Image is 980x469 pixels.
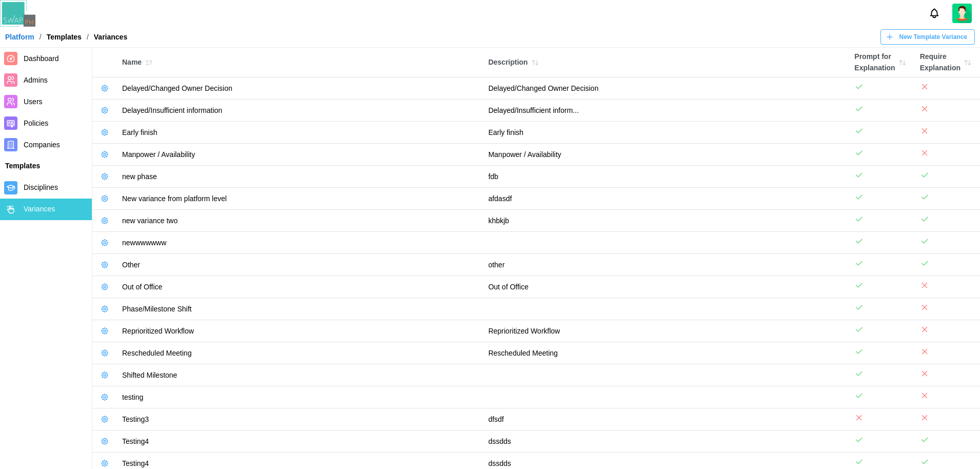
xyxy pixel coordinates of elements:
[483,166,850,188] td: fdb
[117,166,483,188] td: new phase
[117,431,483,453] td: Testing4
[117,342,483,364] td: Rescheduled Meeting
[483,77,850,100] td: Delayed/Changed Owner Decision
[483,210,850,232] td: khbkjb
[117,298,483,320] td: Phase/Milestone Shift
[483,122,850,144] td: Early finish
[94,33,127,41] div: Variances
[117,77,483,100] td: Delayed/Changed Owner Decision
[880,29,975,45] button: New Template Variance
[24,141,60,149] span: Companies
[117,254,483,276] td: Other
[117,364,483,386] td: Shifted Milestone
[483,188,850,210] td: afdasdf
[117,276,483,298] td: Out of Office
[87,33,89,41] div: /
[483,254,850,276] td: other
[5,161,87,172] div: Templates
[899,30,967,44] span: New Template Variance
[117,232,483,254] td: newwwwwww
[117,386,483,408] td: testing
[40,33,42,41] div: /
[24,205,55,213] span: Variances
[24,183,58,191] span: Disciplines
[24,54,59,63] span: Dashboard
[483,342,850,364] td: Rescheduled Meeting
[854,51,909,73] div: Prompt for Explanation
[483,100,850,122] td: Delayed/Insufficient inform...
[483,431,850,453] td: dssdds
[24,97,43,106] span: Users
[117,408,483,431] td: Testing3
[5,33,34,41] a: Platform
[926,5,943,22] button: Notifications
[117,188,483,210] td: New variance from platform level
[24,119,48,127] span: Policies
[952,4,972,23] a: Zulqarnain Khalil
[952,4,972,23] img: 2Q==
[488,55,845,70] div: Description
[483,144,850,166] td: Manpower / Availability
[483,320,850,342] td: Reprioritized Workflow
[122,55,478,70] div: Name
[117,122,483,144] td: Early finish
[24,76,48,84] span: Admins
[117,144,483,166] td: Manpower / Availability
[483,276,850,298] td: Out of Office
[117,100,483,122] td: Delayed/Insufficient information
[117,320,483,342] td: Reprioritized Workflow
[920,51,975,73] div: Require Explanation
[47,33,82,41] div: Templates
[117,210,483,232] td: new variance two
[483,408,850,431] td: dfsdf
